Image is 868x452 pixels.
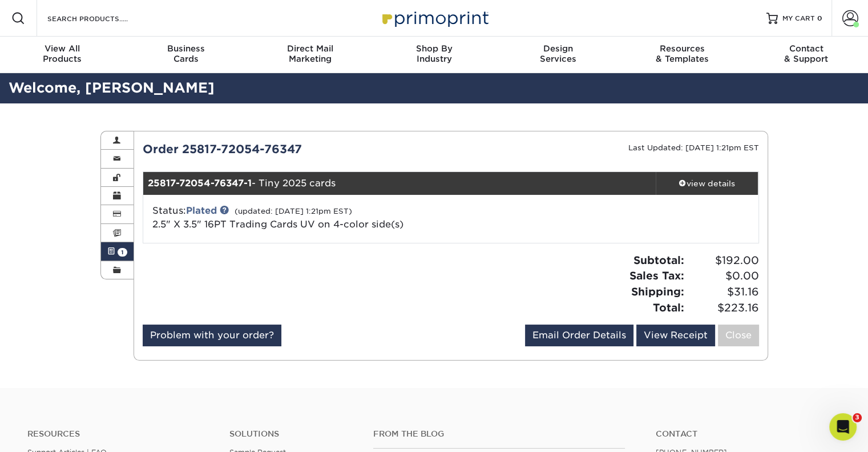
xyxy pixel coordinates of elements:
[124,43,248,54] span: Business
[633,254,684,266] strong: Subtotal:
[118,248,127,257] span: 1
[620,43,744,64] div: & Templates
[656,429,841,439] a: Contact
[656,178,758,189] div: view details
[653,301,684,314] strong: Total:
[144,204,553,231] div: Status:
[248,43,372,64] div: Marketing
[27,429,212,439] h4: Resources
[124,37,248,73] a: BusinessCards
[248,43,372,54] span: Direct Mail
[372,43,496,54] span: Shop By
[235,207,352,215] small: (updated: [DATE] 1:21pm EST)
[373,429,625,439] h4: From the Blog
[853,413,862,422] span: 3
[143,172,656,195] div: - Tiny 2025 cards
[496,37,620,73] a: DesignServices
[629,269,684,282] strong: Sales Tax:
[744,43,868,64] div: & Support
[229,429,357,439] h4: Solutions
[372,37,496,73] a: Shop ByIndustry
[688,268,759,284] span: $0.00
[496,43,620,54] span: Design
[186,205,217,216] a: Plated
[718,325,759,346] a: Close
[46,11,158,25] input: SEARCH PRODUCTS.....
[688,300,759,316] span: $223.16
[620,43,744,54] span: Resources
[688,253,759,269] span: $192.00
[124,43,248,64] div: Cards
[101,242,134,261] a: 1
[688,284,759,300] span: $31.16
[148,178,252,189] strong: 25817-72054-76347-1
[817,14,822,22] span: 0
[782,14,815,23] span: MY CART
[744,43,868,54] span: Contact
[372,43,496,64] div: Industry
[525,325,633,346] a: Email Order Details
[496,43,620,64] div: Services
[248,37,372,73] a: Direct MailMarketing
[656,172,758,195] a: view details
[636,325,715,346] a: View Receipt
[620,37,744,73] a: Resources& Templates
[829,413,857,441] iframe: Intercom live chat
[631,285,684,298] strong: Shipping:
[628,143,759,152] small: Last Updated: [DATE] 1:21pm EST
[152,219,403,230] a: 2.5" X 3.5" 16PT Trading Cards UV on 4-color side(s)
[744,37,868,73] a: Contact& Support
[377,6,491,30] img: Primoprint
[134,141,451,158] div: Order 25817-72054-76347
[3,417,97,448] iframe: Google Customer Reviews
[143,325,281,346] a: Problem with your order?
